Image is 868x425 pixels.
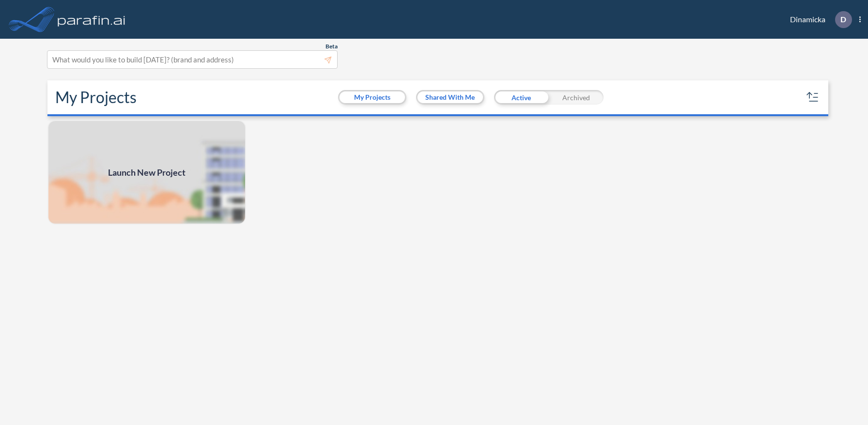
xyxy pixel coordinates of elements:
button: Shared With Me [418,91,483,103]
span: Launch New Project [108,166,186,179]
button: sort [805,90,821,105]
img: add [47,120,246,225]
div: Active [494,90,549,105]
div: Archived [549,90,604,105]
img: logo [56,10,127,29]
a: Launch New Project [47,120,246,225]
span: Beta [325,43,338,50]
h2: My Projects [55,88,137,106]
button: My Projects [340,91,405,103]
p: D [840,15,846,24]
div: Dinamicka [775,11,861,28]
